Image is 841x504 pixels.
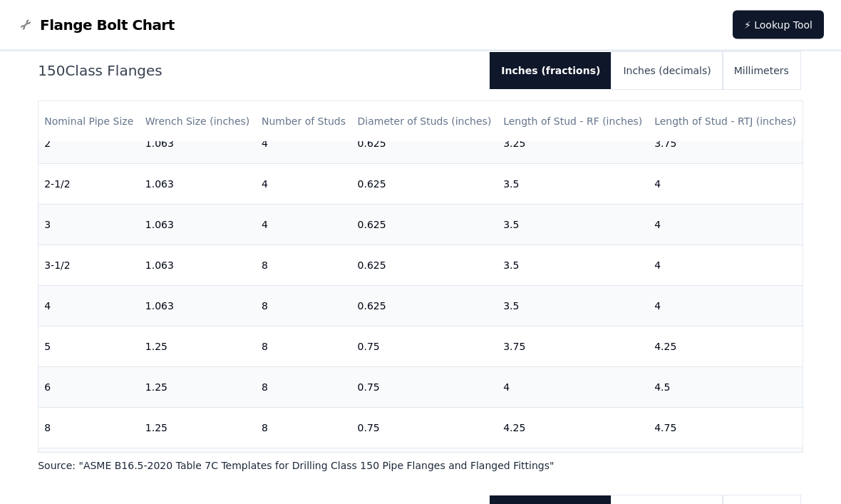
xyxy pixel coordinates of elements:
[352,449,498,490] td: 0.875
[497,205,649,246] td: 3.5
[649,327,803,368] td: 4.25
[38,124,140,165] td: 2
[352,368,498,408] td: 0.75
[38,102,140,143] th: Nominal Pipe Size
[256,449,352,490] td: 12
[497,287,649,327] td: 3.5
[490,53,612,90] button: Inches (fractions)
[352,124,498,165] td: 0.625
[17,15,175,35] a: Flange Bolt Chart LogoFlange Bolt Chart
[649,368,803,408] td: 4.5
[733,11,824,39] a: ⚡ Lookup Tool
[256,124,352,165] td: 4
[256,287,352,327] td: 8
[497,165,649,205] td: 3.5
[649,246,803,287] td: 4
[649,102,803,143] th: Length of Stud - RTJ (inches)
[497,368,649,408] td: 4
[140,205,256,246] td: 1.063
[140,327,256,368] td: 1.25
[256,165,352,205] td: 4
[140,246,256,287] td: 1.063
[140,408,256,449] td: 1.25
[352,287,498,327] td: 0.625
[352,408,498,449] td: 0.75
[649,165,803,205] td: 4
[17,16,34,34] img: Flange Bolt Chart Logo
[40,15,175,35] span: Flange Bolt Chart
[38,165,140,205] td: 2-1/2
[140,287,256,327] td: 1.063
[352,102,498,143] th: Diameter of Studs (inches)
[38,408,140,449] td: 8
[38,246,140,287] td: 3-1/2
[649,124,803,165] td: 3.75
[140,124,256,165] td: 1.063
[256,205,352,246] td: 4
[256,368,352,408] td: 8
[140,102,256,143] th: Wrench Size (inches)
[38,449,140,490] td: 10
[38,459,803,473] p: Source: " ASME B16.5-2020 Table 7C Templates for Drilling Class 150 Pipe Flanges and Flanged Fitt...
[649,449,803,490] td: 5
[38,287,140,327] td: 4
[140,368,256,408] td: 1.25
[497,408,649,449] td: 4.25
[140,449,256,490] td: 1.438
[649,408,803,449] td: 4.75
[352,246,498,287] td: 0.625
[140,165,256,205] td: 1.063
[497,102,649,143] th: Length of Stud - RF (inches)
[256,246,352,287] td: 8
[256,408,352,449] td: 8
[612,53,722,90] button: Inches (decimals)
[723,53,800,90] button: Millimeters
[38,368,140,408] td: 6
[497,124,649,165] td: 3.25
[38,327,140,368] td: 5
[649,287,803,327] td: 4
[352,205,498,246] td: 0.625
[649,205,803,246] td: 4
[256,327,352,368] td: 8
[352,327,498,368] td: 0.75
[38,205,140,246] td: 3
[497,449,649,490] td: 4.5
[256,102,352,143] th: Number of Studs
[497,327,649,368] td: 3.75
[352,165,498,205] td: 0.625
[497,246,649,287] td: 3.5
[38,61,478,81] h2: 150 Class Flanges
